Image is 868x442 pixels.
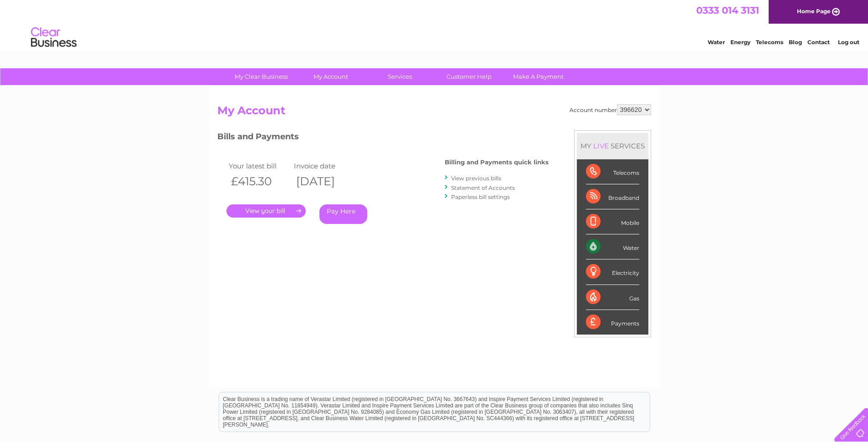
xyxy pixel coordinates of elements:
[591,142,611,150] div: LIVE
[362,68,437,85] a: Services
[586,159,639,184] div: Telecoms
[577,133,648,159] div: MY SERVICES
[730,39,750,46] a: Energy
[445,159,549,166] h4: Billing and Payments quick links
[570,104,651,115] div: Account number
[217,130,549,146] h3: Bills and Payments
[586,184,639,209] div: Broadband
[226,172,292,191] th: £415.30
[586,209,639,234] div: Mobile
[501,68,576,85] a: Make A Payment
[586,285,639,310] div: Gas
[451,175,501,182] a: View previous bills
[219,5,650,44] div: Clear Business is a trading name of Verastar Limited (registered in [GEOGRAPHIC_DATA] No. 3667643...
[756,39,783,46] a: Telecoms
[224,68,299,85] a: My Clear Business
[838,39,859,46] a: Log out
[319,204,367,224] a: Pay Here
[217,104,651,122] h2: My Account
[292,172,357,191] th: [DATE]
[789,39,802,46] a: Blog
[586,234,639,259] div: Water
[807,39,830,46] a: Contact
[431,68,507,85] a: Customer Help
[696,5,759,16] a: 0333 014 3131
[586,259,639,285] div: Electricity
[708,39,725,46] a: Water
[292,160,357,172] td: Invoice date
[31,24,77,51] img: logo.png
[293,68,368,85] a: My Account
[586,310,639,335] div: Payments
[451,184,515,191] a: Statement of Accounts
[226,160,292,172] td: Your latest bill
[226,204,306,218] a: .
[451,193,510,200] a: Paperless bill settings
